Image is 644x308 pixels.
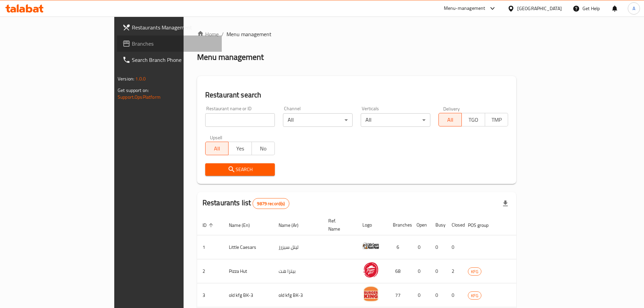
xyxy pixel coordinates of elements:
[411,259,430,283] td: 0
[443,106,460,111] label: Delivery
[273,283,323,307] td: old kfg BK-3
[228,142,252,155] button: Yes
[253,200,289,207] span: 9879 record(s)
[223,259,273,283] td: Pizza Hut
[517,5,562,12] div: [GEOGRAPHIC_DATA]
[223,283,273,307] td: old kfg BK-3
[430,215,446,235] th: Busy
[328,217,349,233] span: Ref. Name
[357,215,387,235] th: Logo
[118,74,134,83] span: Version:
[362,261,379,278] img: Pizza Hut
[497,195,514,212] div: Export file
[430,283,446,307] td: 0
[221,30,224,38] li: /
[117,35,222,52] a: Branches
[468,292,481,300] span: KFG
[132,23,216,31] span: Restaurants Management
[387,235,411,259] td: 6
[252,142,275,155] button: No
[202,198,289,209] h2: Restaurants list
[223,235,273,259] td: Little Caesars
[438,113,462,126] button: All
[202,221,215,229] span: ID
[205,163,275,176] button: Search
[387,259,411,283] td: 68
[208,144,226,153] span: All
[253,198,289,209] div: Total records count
[135,74,146,83] span: 1.0.0
[464,115,482,125] span: TGO
[411,283,430,307] td: 0
[205,142,229,155] button: All
[117,19,222,35] a: Restaurants Management
[229,221,259,229] span: Name (En)
[430,259,446,283] td: 0
[446,215,462,235] th: Closed
[362,285,379,302] img: old kfg BK-3
[411,215,430,235] th: Open
[279,221,307,229] span: Name (Ar)
[485,113,508,126] button: TMP
[446,283,462,307] td: 0
[361,113,430,127] div: All
[633,5,635,12] span: A
[205,90,508,100] h2: Restaurant search
[387,283,411,307] td: 77
[273,259,323,283] td: بيتزا هت
[362,237,379,254] img: Little Caesars
[231,144,249,153] span: Yes
[211,165,269,174] span: Search
[197,30,516,38] nav: breadcrumb
[411,235,430,259] td: 0
[118,86,149,95] span: Get support on:
[283,113,353,127] div: All
[468,268,481,276] span: KFG
[118,93,161,101] a: Support.OpsPlatform
[197,52,264,63] h2: Menu management
[255,144,272,153] span: No
[488,115,505,125] span: TMP
[468,221,497,229] span: POS group
[430,235,446,259] td: 0
[444,4,485,13] div: Menu-management
[387,215,411,235] th: Branches
[446,259,462,283] td: 2
[273,235,323,259] td: ليتل سيزرز
[446,235,462,259] td: 0
[226,30,271,38] span: Menu management
[461,113,485,126] button: TGO
[210,135,222,140] label: Upsell
[132,40,216,48] span: Branches
[117,52,222,68] a: Search Branch Phone
[442,115,459,125] span: All
[205,113,275,127] input: Search for restaurant name or ID..
[132,56,216,64] span: Search Branch Phone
